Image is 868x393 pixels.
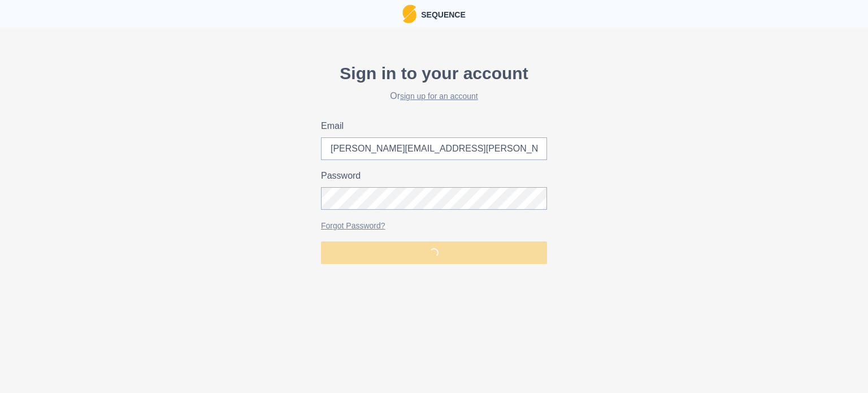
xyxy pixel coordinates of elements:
a: LogoSequence [402,5,466,23]
img: Logo [402,5,416,23]
h2: Or [321,90,547,101]
label: Password [321,169,540,183]
label: Email [321,119,540,133]
a: Forgot Password? [321,221,385,230]
p: Sequence [416,7,466,21]
a: sign up for an account [400,92,478,101]
p: Sign in to your account [321,61,547,86]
